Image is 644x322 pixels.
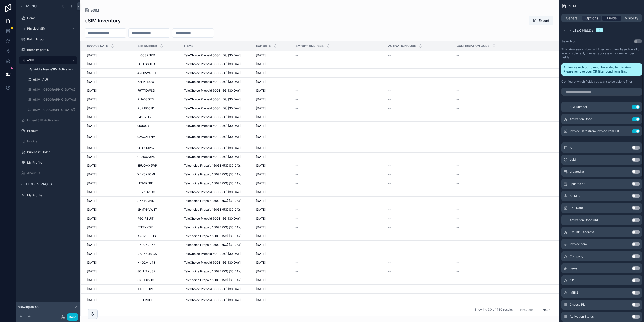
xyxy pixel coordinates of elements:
span: -- [456,71,459,75]
span: Invoice Date [87,44,108,48]
span: -- [388,234,391,238]
span: [DATE] [87,217,97,221]
span: [DATE] [256,106,266,110]
span: -- [295,261,298,265]
span: Filter fields [570,28,594,33]
a: Home [19,14,77,22]
span: [DATE] [256,269,266,273]
span: SIM Number [138,44,157,48]
span: SM-DP+ Address [570,230,594,234]
span: eSIM [91,8,99,13]
span: SIM Number [570,105,587,109]
a: Batch Import ID [19,46,77,54]
span: TeleChoice Prepaid 60GB (5G) [30 DAY] [184,115,241,119]
span: CJ86UZJP4 [137,155,155,159]
span: [DATE] [87,62,97,66]
span: -- [388,199,391,203]
span: Showing 30 of 480 results [475,308,513,312]
span: TeleChoice Prepaid 60GB (5G) [30 DAY] [184,89,241,93]
label: Search box [561,39,578,43]
button: Export [529,16,553,25]
span: Activation Code URL [570,218,599,222]
span: -- [456,252,459,256]
span: -- [456,261,459,265]
span: [DATE] [87,298,97,302]
span: -- [295,115,298,119]
span: Hidden pages [26,182,52,187]
span: UKF0XDLZN [137,243,156,247]
span: eSIM [569,4,576,8]
span: -- [456,106,459,110]
span: -- [456,80,459,84]
span: Activation Code [570,117,592,121]
span: [DATE] [256,261,266,265]
span: General [566,16,578,21]
span: -- [388,243,391,247]
span: -- [388,62,391,66]
span: Telechoice Prepaid 150GB (5G) [30 DAY] [184,208,242,212]
span: E41C2EE7R [137,115,154,119]
span: [DATE] [256,146,266,150]
span: -- [295,199,298,203]
span: ETEEXYOIE [137,225,153,229]
label: My Profile [27,193,76,197]
span: [DATE] [256,243,266,247]
span: [DATE] [87,155,97,159]
span: TeleChoice Prepaid 60GB (5G) [30 DAY] [184,53,241,57]
span: -- [388,298,391,302]
span: SM-DP+ Address [296,44,324,48]
span: [DATE] [87,106,97,110]
span: [DATE] [87,146,97,150]
span: Invoice Date (from Invoice Item ID) [570,129,619,133]
span: Confirmation Code [457,44,489,48]
span: -- [295,146,298,150]
span: [DATE] [256,208,266,212]
span: Add a New eSIM Activation [34,67,73,71]
span: -- [295,124,298,128]
span: -- [295,225,298,229]
span: KVGVFUPGS [137,234,156,238]
span: Telechoice Prepaid 150GB (5G) [30 DAY] [184,278,242,282]
span: -- [456,62,459,66]
label: Invoice [27,139,76,144]
a: eSIM [85,8,99,13]
span: -- [456,155,459,159]
span: TeleChoice Prepaid 60GB (5G) [30 DAY] [184,135,241,139]
span: Invoice Item ID [570,242,591,246]
span: Activation Code [388,44,416,48]
span: SZKT0MVDU [137,199,157,203]
span: -- [388,269,391,273]
span: [DATE] [256,190,266,194]
span: TeleChoice Prepaid 60GB (5G) [30 DAY] [184,217,241,221]
span: Choose Plan [570,303,587,307]
span: 92AG2LYNV [137,135,155,139]
span: -- [456,97,459,101]
span: -- [456,287,459,291]
span: -- [295,155,298,159]
button: Next [539,306,553,314]
span: Telechoice Prepaid 150GB (5G) [30 DAY] [184,199,242,203]
a: eSIM [19,56,77,64]
span: -- [295,190,298,194]
span: [DATE] [256,135,266,139]
span: -- [388,164,391,168]
span: [DATE] [256,53,266,57]
span: AAC8UGVFF [137,287,155,291]
span: -- [456,225,459,229]
a: My Profile [19,159,77,167]
span: N4Q2M1J43 [137,261,155,265]
span: [DATE] [256,234,266,238]
span: -- [456,199,459,203]
span: [DATE] [87,135,97,139]
span: Items [184,44,193,48]
span: [DATE] [256,155,266,159]
span: TeleChoice Prepaid 60GB (5G) [30 DAY] [184,146,241,150]
span: -- [295,234,298,238]
span: [DATE] [256,217,266,221]
a: About Us [19,169,77,177]
span: -- [388,278,391,282]
span: [DATE] [256,97,266,101]
span: -- [295,71,298,75]
span: DAFXNQMGS [137,252,157,256]
label: Home [27,16,76,20]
